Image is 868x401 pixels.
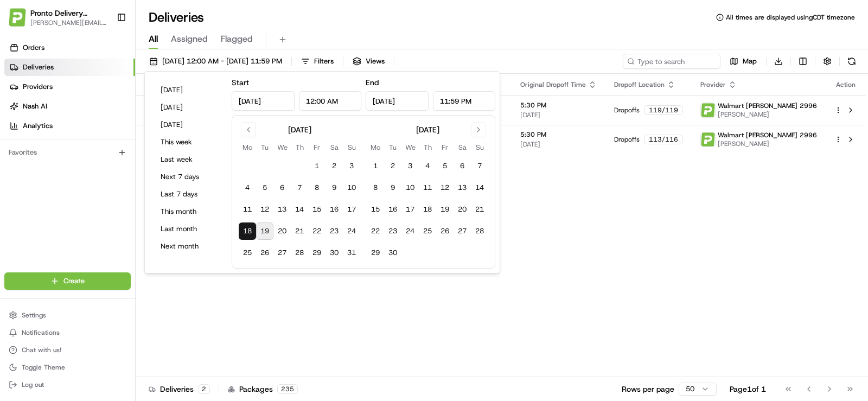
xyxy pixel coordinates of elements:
[23,43,44,53] span: Orders
[162,56,282,66] span: [DATE] 12:00 AM - [DATE] 11:59 PM
[273,201,291,218] button: 13
[4,325,131,340] button: Notifications
[401,222,419,240] button: 24
[325,201,343,218] button: 16
[256,142,273,153] th: Tuesday
[384,222,401,240] button: 23
[622,384,674,394] p: Rows per page
[384,179,401,196] button: 9
[700,80,726,89] span: Provider
[232,78,249,87] label: Start
[256,201,273,218] button: 12
[419,201,436,218] button: 18
[144,54,287,69] button: [DATE] 12:00 AM - [DATE] 11:59 PM
[367,201,384,218] button: 15
[436,201,454,218] button: 19
[156,239,221,254] button: Next month
[28,70,179,81] input: Clear
[22,363,65,372] span: Toggle Theme
[232,91,295,111] input: Date
[644,105,683,115] div: 119 / 119
[156,221,221,237] button: Last month
[454,142,471,153] th: Saturday
[299,91,362,111] input: Time
[471,157,488,175] button: 7
[239,244,256,262] button: 25
[834,80,857,89] div: Action
[273,179,291,196] button: 6
[436,142,454,153] th: Friday
[644,135,683,144] div: 113 / 116
[4,308,131,323] button: Settings
[325,142,343,153] th: Saturday
[308,179,325,196] button: 8
[343,157,360,175] button: 3
[366,91,429,111] input: Date
[419,222,436,240] button: 25
[11,158,20,167] div: 📗
[436,222,454,240] button: 26
[454,222,471,240] button: 27
[614,106,640,114] span: Dropoffs
[291,142,308,153] th: Thursday
[401,201,419,218] button: 17
[108,184,131,192] span: Pylon
[308,201,325,218] button: 15
[22,380,44,389] span: Log out
[4,117,135,135] a: Analytics
[366,56,385,66] span: Views
[623,54,720,69] input: Type to search
[454,157,471,175] button: 6
[63,276,85,286] span: Create
[103,157,174,168] span: API Documentation
[325,244,343,262] button: 30
[288,124,311,135] div: [DATE]
[471,179,488,196] button: 14
[228,384,298,394] div: Packages
[149,33,158,46] span: All
[367,222,384,240] button: 22
[614,80,665,89] span: Dropoff Location
[325,179,343,196] button: 9
[419,157,436,175] button: 4
[308,244,325,262] button: 29
[844,54,859,69] button: Refresh
[401,179,419,196] button: 10
[701,103,715,117] img: profile_internal_provider_pronto_delivery_service_internal.png
[520,101,597,110] span: 5:30 PM
[384,142,401,153] th: Tuesday
[156,187,221,202] button: Last 7 days
[454,201,471,218] button: 20
[149,384,210,394] div: Deliveries
[343,222,360,240] button: 24
[291,201,308,218] button: 14
[30,8,108,18] button: Pronto Delivery Service
[4,4,112,30] button: Pronto Delivery ServicePronto Delivery Service[PERSON_NAME][EMAIL_ADDRESS][DOMAIN_NAME]
[296,54,339,69] button: Filters
[37,104,178,114] div: Start new chat
[22,328,60,337] span: Notifications
[419,142,436,153] th: Thursday
[743,56,757,66] span: Map
[198,384,210,394] div: 2
[4,377,131,392] button: Log out
[384,157,401,175] button: 2
[471,222,488,240] button: 28
[701,132,715,147] img: profile_internal_provider_pronto_delivery_service_internal.png
[520,111,597,119] span: [DATE]
[273,244,291,262] button: 27
[348,54,390,69] button: Views
[401,157,419,175] button: 3
[11,104,30,123] img: 1736555255976-a54dd68f-1ca7-489b-9aae-adbdc363a1c4
[433,91,496,111] input: Time
[22,311,46,320] span: Settings
[308,142,325,153] th: Friday
[156,152,221,167] button: Last week
[325,157,343,175] button: 2
[4,59,135,76] a: Deliveries
[343,244,360,262] button: 31
[730,384,766,394] div: Page 1 of 1
[76,183,131,192] a: Powered byPylon
[343,179,360,196] button: 10
[718,101,817,110] span: Walmart [PERSON_NAME] 2996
